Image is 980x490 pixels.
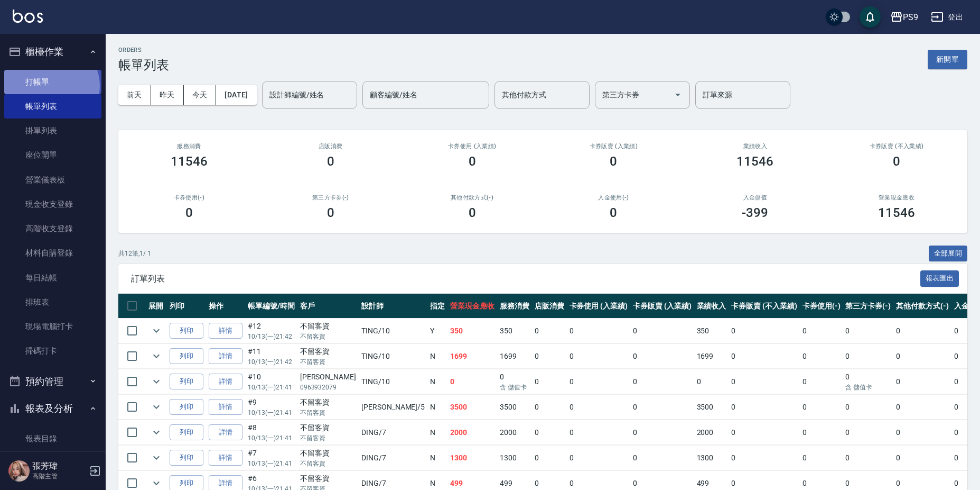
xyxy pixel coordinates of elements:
td: 0 [843,420,893,445]
a: 掃碼打卡 [4,339,101,363]
td: 0 [630,344,694,369]
button: 櫃檯作業 [4,38,101,66]
td: 0 [630,446,694,470]
td: Y [427,319,447,343]
button: 前天 [118,85,151,105]
h3: 0 [469,154,476,169]
button: 列印 [170,424,203,441]
td: 3500 [447,395,497,420]
button: Open [669,86,686,103]
td: 0 [800,344,843,369]
a: 材料自購登錄 [4,241,101,265]
h3: -399 [742,205,768,220]
div: 不留客資 [300,473,356,484]
td: 0 [532,420,567,445]
div: 不留客資 [300,397,356,408]
td: 1699 [447,344,497,369]
button: expand row [148,374,164,389]
button: 預約管理 [4,368,101,395]
h2: 入金使用(-) [555,194,671,201]
a: 營業儀表板 [4,168,101,192]
th: 操作 [206,294,245,319]
button: 昨天 [151,85,184,105]
h2: 店販消費 [273,143,389,150]
button: expand row [148,323,164,339]
td: 0 [893,395,951,420]
th: 業績收入 [694,294,729,319]
th: 指定 [427,294,447,319]
button: 列印 [170,374,203,390]
button: 列印 [170,323,203,339]
h2: 第三方卡券(-) [273,194,389,201]
td: 0 [532,369,567,394]
td: 0 [532,344,567,369]
a: 詳情 [209,348,242,365]
td: 0 [893,446,951,470]
a: 現金收支登錄 [4,192,101,216]
a: 詳情 [209,424,242,441]
td: 1300 [447,446,497,470]
a: 每日結帳 [4,266,101,290]
span: 訂單列表 [131,274,920,284]
td: 1300 [497,446,532,470]
td: 0 [630,395,694,420]
td: 3500 [694,395,729,420]
th: 其他付款方式(-) [893,294,951,319]
h2: 卡券使用 (入業績) [414,143,530,150]
th: 客戶 [297,294,359,319]
h3: 0 [327,154,334,169]
button: expand row [148,424,164,440]
td: 0 [800,420,843,445]
td: 0 [532,395,567,420]
td: 0 [843,395,893,420]
th: 卡券使用 (入業績) [567,294,631,319]
td: 0 [843,446,893,470]
p: 0963932079 [300,383,356,392]
button: 全部展開 [929,246,968,262]
th: 卡券販賣 (入業績) [630,294,694,319]
h2: 業績收入 [697,143,813,150]
td: 0 [893,344,951,369]
a: 排班表 [4,290,101,314]
button: 登出 [927,7,967,27]
button: PS9 [886,6,922,28]
a: 帳單列表 [4,94,101,119]
div: [PERSON_NAME] [300,371,356,383]
td: 0 [893,369,951,394]
button: expand row [148,399,164,415]
p: 10/13 (一) 21:41 [248,383,295,392]
td: 0 [630,369,694,394]
p: 不留客資 [300,459,356,468]
td: 0 [532,319,567,343]
td: N [427,369,447,394]
a: 詳情 [209,374,242,390]
h2: 其他付款方式(-) [414,194,530,201]
a: 詳情 [209,399,242,415]
a: 打帳單 [4,70,101,94]
td: 0 [893,420,951,445]
h3: 11546 [171,154,208,169]
td: DING /7 [359,420,427,445]
td: 350 [694,319,729,343]
p: 10/13 (一) 21:41 [248,433,295,443]
a: 現場電腦打卡 [4,314,101,339]
button: 列印 [170,450,203,466]
td: 1699 [694,344,729,369]
td: 0 [567,446,631,470]
p: 共 12 筆, 1 / 1 [118,249,151,258]
td: #12 [245,319,297,343]
button: expand row [148,348,164,364]
th: 店販消費 [532,294,567,319]
th: 展開 [146,294,167,319]
button: save [860,6,881,28]
td: 0 [447,369,497,394]
td: 3500 [497,395,532,420]
td: 0 [630,319,694,343]
h2: ORDERS [118,47,169,53]
h2: 卡券販賣 (不入業績) [838,143,955,150]
td: 0 [800,369,843,394]
td: N [427,420,447,445]
button: 報表及分析 [4,395,101,422]
th: 營業現金應收 [447,294,497,319]
td: 2000 [497,420,532,445]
